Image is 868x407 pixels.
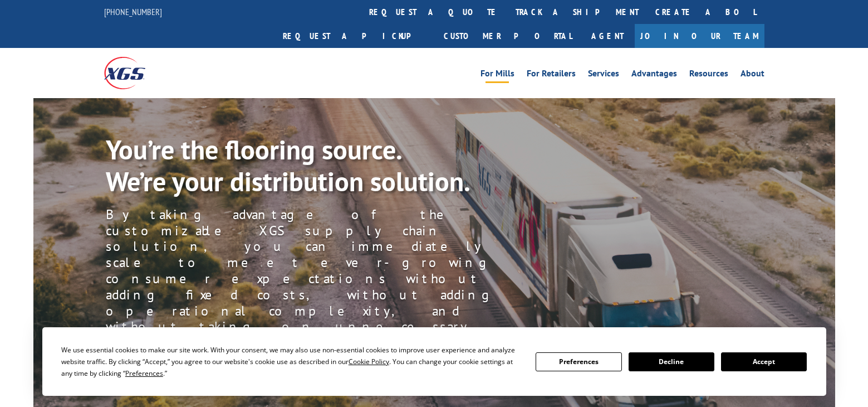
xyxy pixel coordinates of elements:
a: Join Our Team [635,24,764,48]
a: For Mills [480,69,514,81]
a: About [741,69,764,81]
a: Request a pickup [274,24,435,48]
button: Accept [721,352,807,371]
a: Agent [580,24,635,48]
a: For Retailers [527,69,576,81]
button: Decline [629,352,714,371]
span: Cookie Policy [349,357,389,366]
a: Customer Portal [435,24,580,48]
a: Advantages [631,69,677,81]
p: By taking advantage of the customizable XGS supply chain solution, you can immediately scale to m... [106,207,533,351]
p: You’re the flooring source. We’re your distribution solution. [106,134,494,198]
div: We use essential cookies to make our site work. With your consent, we may also use non-essential ... [61,344,522,379]
div: Cookie Consent Prompt [42,327,826,396]
a: Services [588,69,619,81]
a: Resources [689,69,728,81]
span: Preferences [125,369,163,378]
a: [PHONE_NUMBER] [104,6,162,17]
button: Preferences [536,352,621,371]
